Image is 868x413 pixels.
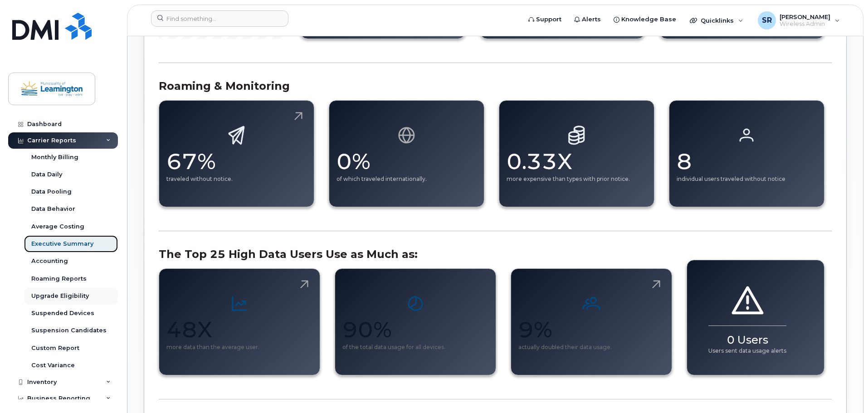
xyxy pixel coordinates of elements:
[751,11,846,29] div: Samantha Robson
[701,17,734,24] span: Quicklinks
[159,79,832,93] h3: Roaming & Monitoring
[166,148,307,175] div: 67%
[166,316,312,343] div: 48X
[708,347,786,355] p: Users sent data usage alerts
[511,268,672,375] button: 9%actually doubled their data usage.
[166,343,312,351] p: more data than the average user.
[568,10,607,29] a: Alerts
[762,15,772,26] span: SR
[159,100,314,207] button: 67%traveled without notice.
[342,343,488,351] p: of the total data usage for all devices.
[582,15,601,24] span: Alerts
[536,15,561,24] span: Support
[780,13,830,20] span: [PERSON_NAME]
[507,175,647,183] p: more expensive than types with prior notice.
[518,316,664,343] div: 9%
[159,248,679,261] h3: The Top 25 High Data Users Use as Much as:
[607,10,683,29] a: Knowledge Base
[336,148,477,175] div: 0%
[621,15,676,24] span: Knowledge Base
[507,148,647,175] div: 0.33X
[677,175,817,183] p: individual users traveled without notice
[708,326,786,347] div: 0 Users
[522,10,568,29] a: Support
[683,11,750,29] div: Quicklinks
[518,343,664,351] p: actually doubled their data usage.
[342,316,488,343] div: 90%
[151,10,288,27] input: Find something...
[166,175,307,183] p: traveled without notice.
[780,20,830,28] span: Wireless Admin
[336,175,477,183] p: of which traveled internationally.
[159,268,320,375] button: 48Xmore data than the average user.
[677,148,817,175] div: 8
